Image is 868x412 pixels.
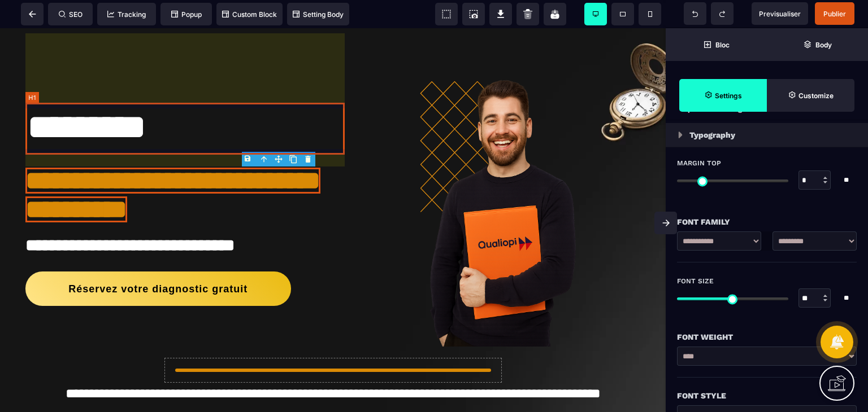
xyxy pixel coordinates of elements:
[666,28,767,61] span: Open Blocks
[767,79,854,112] span: Open Style Manager
[715,91,742,100] strong: Settings
[677,277,714,286] span: Font Size
[679,79,767,112] span: Settings
[689,128,735,142] p: Typography
[759,10,801,18] span: Previsualiser
[404,34,585,318] img: 3948362d4c8c256244fe6e9f9b4d0f4f_auditeur_Qualiopi.png
[222,10,277,19] span: Custom Block
[798,91,834,100] strong: Customize
[107,10,146,19] span: Tracking
[815,41,832,49] strong: Body
[59,10,83,19] span: SEO
[752,2,808,25] span: Preview
[24,243,289,278] button: Réservez votre diagnostic gratuit
[293,10,344,19] span: Setting Body
[677,159,721,168] span: Margin Top
[715,41,730,49] strong: Bloc
[435,3,458,25] span: View components
[171,10,202,19] span: Popup
[677,330,857,344] div: Font Weight
[823,10,846,18] span: Publier
[677,215,857,229] div: Font Family
[678,132,683,138] img: loading
[767,28,868,61] span: Open Layer Manager
[462,3,485,25] span: Screenshot
[677,389,857,402] div: Font Style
